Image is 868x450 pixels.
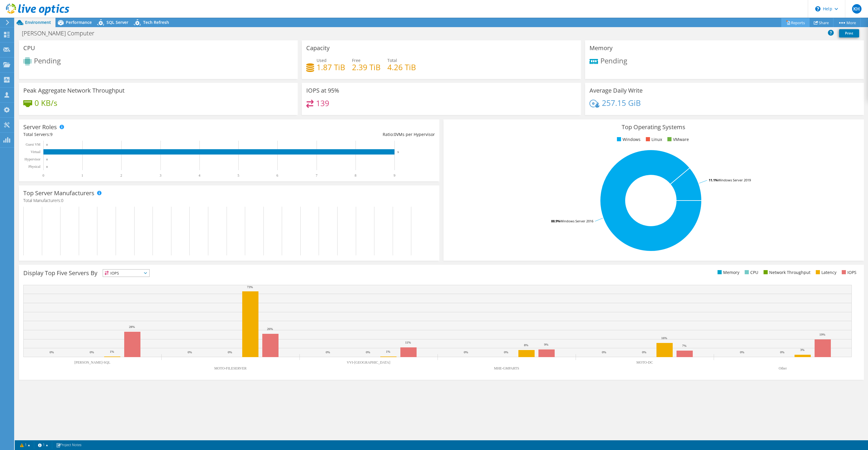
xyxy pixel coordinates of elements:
[199,173,200,178] text: 4
[602,350,606,354] text: 0%
[61,198,63,203] span: 0
[81,173,83,178] text: 1
[718,178,751,182] tspan: Windows Server 2019
[228,350,232,354] text: 0%
[762,269,810,276] li: Network Throughput
[740,350,744,354] text: 0%
[589,87,643,94] h3: Average Daily Write
[267,327,273,331] text: 26%
[560,219,593,223] tspan: Windows Server 2016
[110,350,114,353] text: 1%
[46,158,48,161] text: 0
[276,173,278,178] text: 6
[31,150,41,154] text: Virtual
[387,64,416,70] h4: 4.26 TiB
[46,143,48,146] text: 0
[143,19,169,25] span: Tech Refresh
[23,197,435,204] h4: Total Manufacturers:
[709,178,718,182] tspan: 11.1%
[19,30,104,37] h1: [PERSON_NAME] Computer
[46,165,48,168] text: 0
[316,173,317,178] text: 7
[448,124,859,130] h3: Top Operating Systems
[840,269,856,276] li: IOPS
[602,100,641,106] h4: 257.15 GiB
[544,343,548,346] text: 9%
[34,56,61,65] span: Pending
[90,350,94,354] text: 0%
[103,270,149,277] span: IOPS
[23,131,229,138] div: Total Servers:
[23,87,125,94] h3: Peak Aggregate Network Throughput
[504,350,508,354] text: 0%
[129,325,135,329] text: 28%
[160,173,161,178] text: 3
[405,341,411,344] text: 11%
[306,45,330,51] h3: Capacity
[779,366,787,370] text: Other
[214,366,247,370] text: MOTO-FILESERVER
[317,58,327,63] span: Used
[661,336,667,340] text: 16%
[238,173,239,178] text: 5
[800,348,805,352] text: 3%
[35,100,57,106] h4: 0 KB/s
[386,350,390,353] text: 1%
[66,19,92,25] span: Performance
[352,64,381,70] h4: 2.39 TiB
[188,350,192,354] text: 0%
[397,151,399,154] text: 9
[306,87,339,94] h3: IOPS at 95%
[326,350,330,354] text: 0%
[642,350,646,354] text: 0%
[833,18,861,27] a: More
[16,441,34,449] a: 1
[839,29,859,37] a: Print
[780,350,785,354] text: 0%
[50,132,53,137] span: 9
[394,132,396,137] span: 0
[25,19,51,25] span: Environment
[524,343,528,347] text: 8%
[815,6,820,12] svg: \n
[247,285,253,289] text: 73%
[316,100,329,106] h4: 139
[743,269,758,276] li: CPU
[589,45,612,51] h3: Memory
[24,157,40,161] text: Hypervisor
[34,441,52,449] a: 1
[781,18,810,27] a: Reports
[636,360,653,364] text: MOTO-DC
[394,173,395,178] text: 9
[615,136,641,143] li: Windows
[52,441,86,449] a: Project Notes
[352,58,361,63] span: Free
[23,190,94,196] h3: Top Server Manufacturers
[355,173,356,178] text: 8
[819,333,825,336] text: 19%
[347,360,390,364] text: VVI-[GEOGRAPHIC_DATA]
[494,366,519,370] text: MHE-GMPARTS
[644,136,662,143] li: Linux
[551,219,560,223] tspan: 88.9%
[852,4,862,14] span: KH
[50,350,54,354] text: 0%
[23,45,35,51] h3: CPU
[666,136,689,143] li: VMware
[74,360,110,364] text: [PERSON_NAME]-SQL
[28,165,40,169] text: Physical
[464,350,468,354] text: 0%
[387,58,397,63] span: Total
[229,131,435,138] div: Ratio: VMs per Hypervisor
[366,350,370,354] text: 0%
[809,18,833,27] a: Share
[317,64,345,70] h4: 1.87 TiB
[23,124,57,130] h3: Server Roles
[682,344,687,347] text: 7%
[107,19,128,25] span: SQL Server
[814,269,836,276] li: Latency
[120,173,122,178] text: 2
[26,142,40,147] text: Guest VM
[600,56,627,65] span: Pending
[42,173,44,178] text: 0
